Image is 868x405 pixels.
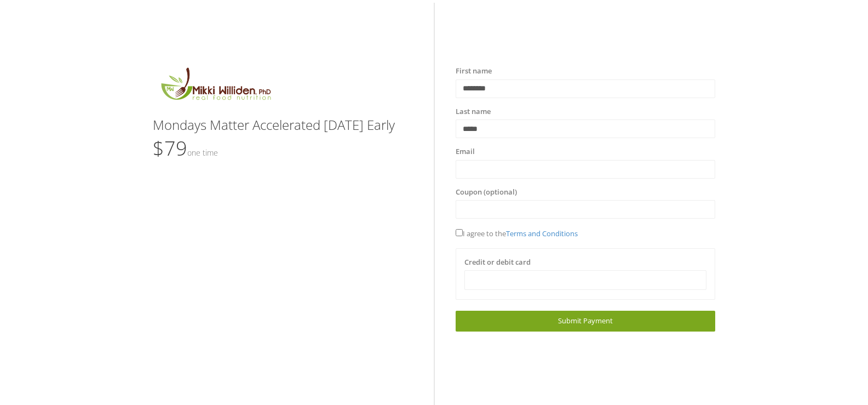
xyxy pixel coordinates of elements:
[464,257,531,268] label: Credit or debit card
[456,106,491,117] label: Last name
[153,135,218,162] span: $79
[456,66,492,77] label: First name
[153,118,412,132] h3: Mondays Matter Accelerated [DATE] Early
[187,147,218,158] small: One time
[456,311,715,331] a: Submit Payment
[456,146,475,157] label: Email
[153,66,278,107] img: MikkiLogoMain.png
[472,275,699,284] iframe: Secure payment input frame
[558,316,613,326] span: Submit Payment
[506,229,578,238] a: Terms and Conditions
[456,187,517,198] label: Coupon (optional)
[456,229,578,238] span: I agree to the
